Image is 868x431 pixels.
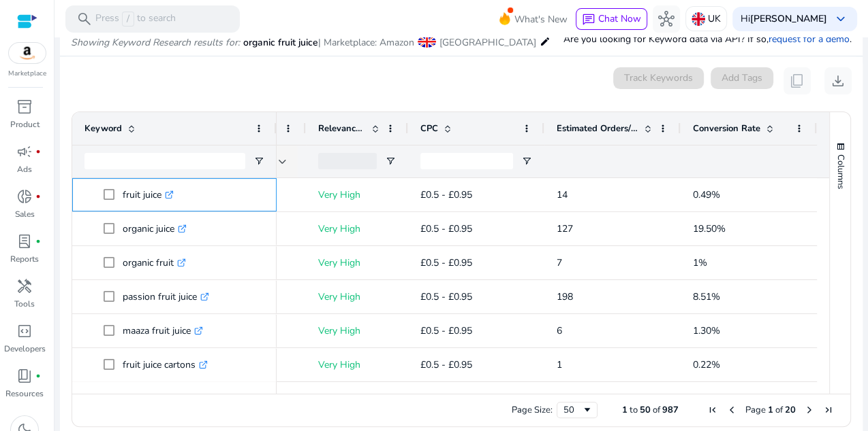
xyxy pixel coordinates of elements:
[16,323,33,339] span: code_blocks
[598,12,641,25] span: Chat Now
[576,8,647,30] button: chatChat Now
[833,11,849,27] span: keyboard_arrow_down
[557,358,562,371] span: 1
[318,249,396,277] p: Very High
[76,11,93,27] span: search
[420,222,472,235] span: £0.5 - £0.95
[658,11,675,27] span: hub
[824,67,852,94] button: download
[835,154,847,189] span: Columns
[318,283,396,311] p: Very High
[439,36,536,49] span: [GEOGRAPHIC_DATA]
[4,343,46,355] p: Developers
[420,153,513,169] input: CPC Filter Input
[15,208,35,220] p: Sales
[630,404,638,416] span: to
[123,215,187,243] p: organic juice
[693,358,720,371] span: 0.22%
[582,13,595,27] span: chat
[35,149,41,154] span: fiber_manual_record
[35,239,41,244] span: fiber_manual_record
[750,12,827,25] b: [PERSON_NAME]
[318,317,396,345] p: Very High
[420,256,472,269] span: £0.5 - £0.95
[707,404,718,415] div: First Page
[693,188,720,201] span: 0.49%
[122,12,134,27] span: /
[693,324,720,337] span: 1.30%
[557,122,638,135] span: Estimated Orders/Month
[804,404,815,415] div: Next Page
[5,387,44,400] p: Resources
[16,278,33,294] span: handyman
[9,43,46,63] img: amazon.svg
[8,69,46,79] p: Marketplace
[123,283,209,311] p: passion fruit juice
[708,7,721,31] p: UK
[521,156,532,167] button: Open Filter Menu
[71,36,240,49] i: Showing Keyword Research results for:
[123,317,203,345] p: maaza fruit juice
[726,404,737,415] div: Previous Page
[35,373,41,379] span: fiber_manual_record
[693,222,726,235] span: 19.50%
[563,404,582,416] div: 50
[823,404,834,415] div: Last Page
[318,122,366,135] span: Relevance Score
[420,290,472,303] span: £0.5 - £0.95
[123,351,208,379] p: fruit juice cartons
[557,256,562,269] span: 7
[741,14,827,24] p: Hi
[420,358,472,371] span: £0.5 - £0.95
[16,99,33,115] span: inventory_2
[512,404,553,416] div: Page Size:
[10,253,39,265] p: Reports
[16,188,33,205] span: donut_small
[557,324,562,337] span: 6
[123,249,186,277] p: organic fruit
[10,118,40,131] p: Product
[557,188,568,201] span: 14
[768,404,773,416] span: 1
[16,143,33,160] span: campaign
[557,290,573,303] span: 198
[653,404,660,416] span: of
[123,181,174,209] p: fruit juice
[785,404,796,416] span: 20
[95,12,176,27] p: Press to search
[16,368,33,384] span: book_4
[420,324,472,337] span: £0.5 - £0.95
[318,181,396,209] p: Very High
[385,156,396,167] button: Open Filter Menu
[16,233,33,249] span: lab_profile
[557,222,573,235] span: 127
[693,122,760,135] span: Conversion Rate
[693,290,720,303] span: 8.51%
[692,12,705,26] img: uk.svg
[243,36,318,49] span: organic fruit juice
[84,122,122,135] span: Keyword
[318,351,396,379] p: Very High
[557,402,598,418] div: Page Size
[745,404,766,416] span: Page
[622,404,627,416] span: 1
[318,215,396,243] p: Very High
[775,404,783,416] span: of
[14,298,35,310] p: Tools
[830,73,846,89] span: download
[514,7,568,31] span: What's New
[640,404,651,416] span: 50
[84,153,245,169] input: Keyword Filter Input
[653,5,680,33] button: hub
[420,122,438,135] span: CPC
[253,156,264,167] button: Open Filter Menu
[693,256,707,269] span: 1%
[318,36,414,49] span: | Marketplace: Amazon
[17,163,32,175] p: Ads
[662,404,679,416] span: 987
[35,194,41,199] span: fiber_manual_record
[420,188,472,201] span: £0.5 - £0.95
[540,33,551,50] mat-icon: edit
